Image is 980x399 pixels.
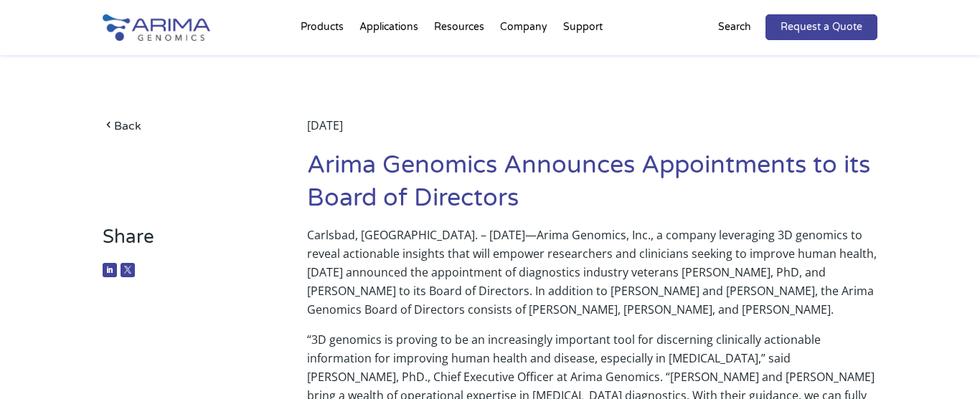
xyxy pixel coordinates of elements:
[103,14,210,41] img: Arima-Genomics-logo
[765,14,877,40] a: Request a Quote
[718,18,751,37] p: Search
[307,116,877,149] div: [DATE]
[307,149,877,226] h1: Arima Genomics Announces Appointments to its Board of Directors
[307,226,877,330] p: Carlsbad, [GEOGRAPHIC_DATA]. – [DATE]—Arima Genomics, Inc., a company leveraging 3D genomics to r...
[103,226,264,259] h3: Share
[103,116,264,135] a: Back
